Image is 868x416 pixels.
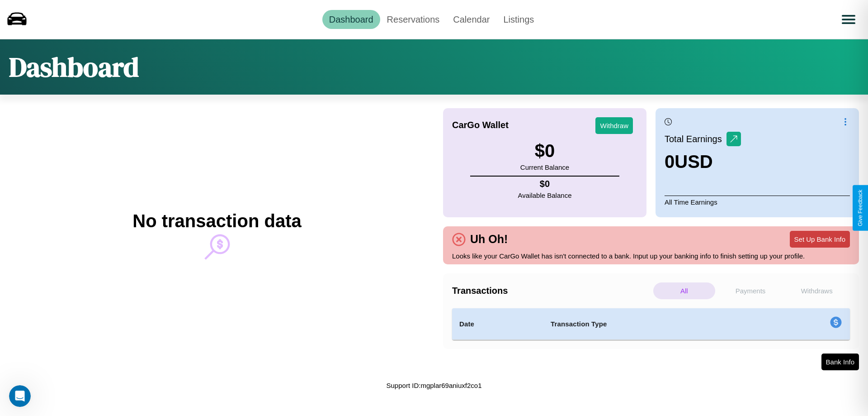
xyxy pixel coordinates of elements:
[496,10,541,29] a: Listings
[857,190,863,226] div: Give Feedback
[520,161,569,173] p: Current Balance
[9,48,139,86] h1: Dashboard
[452,308,850,340] table: simple table
[786,282,848,299] p: Withdraws
[452,250,850,262] p: Looks like your CarGo Wallet has isn't connected to a bank. Input up your banking info to finish ...
[595,117,633,134] button: Withdraw
[518,189,572,201] p: Available Balance
[132,211,301,231] h2: No transaction data
[665,131,726,147] p: Total Earnings
[836,7,861,32] button: Open menu
[665,152,741,172] h3: 0 USD
[821,354,859,370] button: Bank Info
[380,10,447,29] a: Reservations
[9,385,31,407] iframe: Intercom live chat
[790,231,850,248] button: Set Up Bank Info
[518,179,572,189] h4: $ 0
[459,319,536,330] h4: Date
[452,120,509,130] h4: CarGo Wallet
[551,319,756,330] h4: Transaction Type
[446,10,496,29] a: Calendar
[322,10,380,29] a: Dashboard
[665,196,850,208] p: All Time Earnings
[387,379,482,392] p: Support ID: mgplar69aniuxf2co1
[653,282,715,299] p: All
[452,286,651,296] h4: Transactions
[466,233,512,246] h4: Uh Oh!
[720,282,782,299] p: Payments
[520,141,569,161] h3: $ 0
